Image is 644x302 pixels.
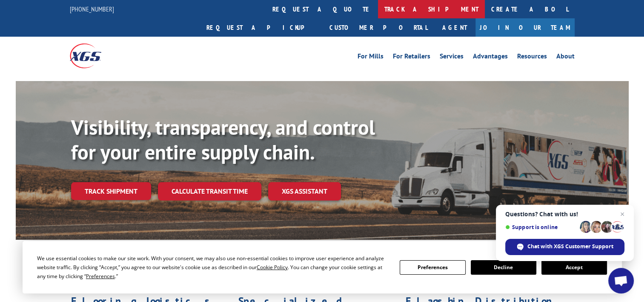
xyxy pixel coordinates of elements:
a: Request a pickup [200,18,323,37]
a: Advantages [473,53,508,62]
a: Customer Portal [323,18,434,37]
a: For Mills [358,53,384,62]
span: Cookie Policy [257,264,288,271]
a: [PHONE_NUMBER] [70,5,114,13]
div: Chat with XGS Customer Support [505,239,624,255]
a: About [556,53,575,62]
button: Preferences [400,260,465,275]
span: Chat with XGS Customer Support [527,243,613,250]
a: XGS ASSISTANT [268,182,341,200]
span: Support is online [505,224,577,230]
a: Track shipment [71,182,151,200]
a: Calculate transit time [158,182,261,200]
a: Resources [517,53,547,62]
button: Decline [471,260,536,275]
span: Questions? Chat with us! [505,211,624,218]
div: Open chat [608,268,634,293]
div: We use essential cookies to make our site work. With your consent, we may also use non-essential ... [37,254,389,281]
div: Cookie Consent Prompt [23,241,622,293]
b: Visibility, transparency, and control for your entire supply chain. [71,114,375,165]
span: Preferences [86,273,115,280]
a: Services [440,53,464,62]
a: For Retailers [393,53,430,62]
button: Accept [541,260,607,275]
span: Close chat [617,209,627,219]
a: Agent [434,18,475,37]
a: Join Our Team [475,18,575,37]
